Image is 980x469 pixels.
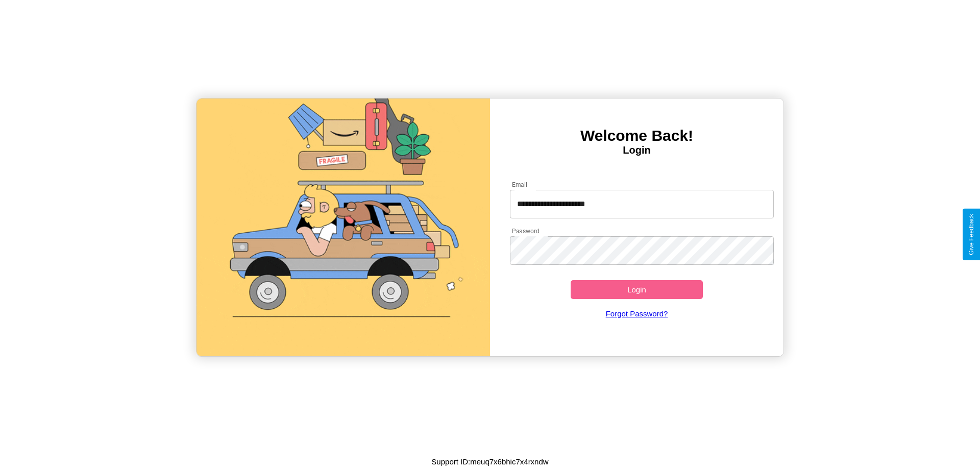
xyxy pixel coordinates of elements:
[512,227,539,235] label: Password
[505,299,769,328] a: Forgot Password?
[512,180,528,189] label: Email
[968,214,975,255] div: Give Feedback
[197,98,490,356] img: gif
[571,280,703,299] button: Login
[431,455,548,468] p: Support ID: meuq7x6bhic7x4rxndw
[490,127,783,144] h3: Welcome Back!
[490,144,783,156] h4: Login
